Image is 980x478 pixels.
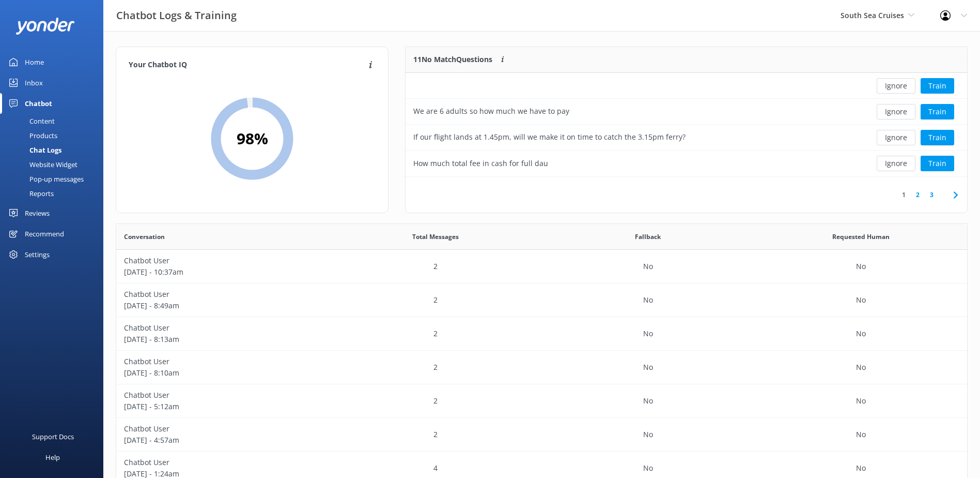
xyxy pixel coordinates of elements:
[116,7,237,24] h3: Chatbot Logs & Training
[124,356,321,367] p: Chatbot User
[25,223,64,244] div: Recommend
[413,131,686,143] div: If our flight lands at 1.45pm, will we make it on time to catch the 3.15pm ferry?
[635,232,661,242] span: Fallback
[856,395,866,407] p: No
[413,106,569,117] div: We are 6 adults so how much we have to pay
[406,151,967,176] div: row
[433,294,438,306] p: 2
[124,334,321,345] p: [DATE] - 8:13am
[433,429,438,440] p: 2
[856,462,866,474] p: No
[832,232,890,242] span: Requested Human
[856,294,866,306] p: No
[643,395,653,407] p: No
[124,255,321,266] p: Chatbot User
[856,429,866,440] p: No
[406,73,967,99] div: row
[877,156,915,171] button: Ignore
[643,261,653,272] p: No
[433,328,438,339] p: 2
[6,143,103,157] a: Chat Logs
[116,351,967,384] div: row
[921,130,954,145] button: Train
[6,128,57,143] div: Products
[433,261,438,272] p: 2
[433,362,438,373] p: 2
[643,462,653,474] p: No
[856,261,866,272] p: No
[6,143,61,157] div: Chat Logs
[124,367,321,379] p: [DATE] - 8:10am
[25,244,50,265] div: Settings
[124,435,321,446] p: [DATE] - 4:57am
[921,104,954,119] button: Train
[406,73,967,176] div: grid
[6,172,84,186] div: Pop-up messages
[25,203,50,223] div: Reviews
[6,114,103,128] a: Content
[643,362,653,373] p: No
[841,10,904,20] span: South Sea Cruises
[911,190,925,200] a: 2
[921,78,954,94] button: Train
[6,186,54,201] div: Reports
[921,156,954,171] button: Train
[6,128,103,143] a: Products
[32,426,74,447] div: Support Docs
[124,390,321,401] p: Chatbot User
[116,283,967,317] div: row
[25,72,43,93] div: Inbox
[124,423,321,435] p: Chatbot User
[124,266,321,278] p: [DATE] - 10:37am
[116,317,967,351] div: row
[6,172,103,186] a: Pop-up messages
[124,322,321,334] p: Chatbot User
[643,294,653,306] p: No
[877,104,915,119] button: Ignore
[237,126,268,151] h2: 98 %
[6,157,77,172] div: Website Widget
[643,328,653,339] p: No
[15,18,75,35] img: yonder-white-logo.png
[433,462,438,474] p: 4
[856,362,866,373] p: No
[413,54,492,65] p: 11 No Match Questions
[406,125,967,151] div: row
[124,401,321,412] p: [DATE] - 5:12am
[25,93,52,114] div: Chatbot
[45,447,60,468] div: Help
[6,114,55,128] div: Content
[406,99,967,125] div: row
[124,289,321,300] p: Chatbot User
[413,158,548,169] div: How much total fee in cash for full dau
[129,59,366,71] h4: Your Chatbot IQ
[6,186,103,201] a: Reports
[124,232,165,242] span: Conversation
[856,328,866,339] p: No
[25,52,44,72] div: Home
[116,418,967,452] div: row
[897,190,911,200] a: 1
[877,78,915,94] button: Ignore
[116,384,967,418] div: row
[6,157,103,172] a: Website Widget
[124,457,321,468] p: Chatbot User
[116,250,967,283] div: row
[433,395,438,407] p: 2
[412,232,459,242] span: Total Messages
[925,190,939,200] a: 3
[124,300,321,311] p: [DATE] - 8:49am
[877,130,915,145] button: Ignore
[643,429,653,440] p: No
